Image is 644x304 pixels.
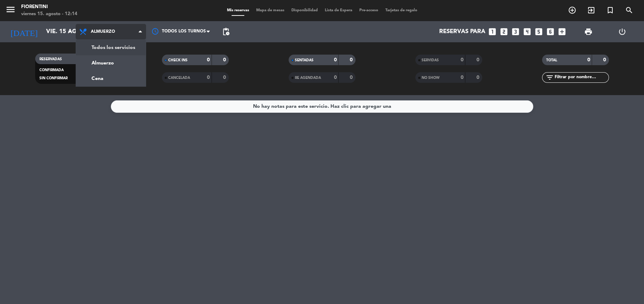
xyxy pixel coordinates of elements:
strong: 0 [350,75,354,80]
span: Lista de Espera [321,8,356,12]
strong: 0 [223,57,227,62]
i: menu [5,4,16,15]
span: Disponibilidad [288,8,321,12]
i: looks_5 [534,27,543,36]
i: power_settings_new [618,27,626,36]
div: LOG OUT [605,21,639,42]
i: add_circle_outline [568,6,576,14]
i: filter_list [545,73,554,82]
i: arrow_drop_down [65,27,74,36]
i: turned_in_not [606,6,614,14]
span: Mis reservas [223,8,253,12]
i: looks_4 [523,27,532,36]
strong: 0 [334,75,336,80]
strong: 0 [350,57,354,62]
span: SIN CONFIRMAR [39,76,68,80]
i: search [625,6,633,14]
i: looks_3 [511,27,520,36]
span: Pre-acceso [356,8,382,12]
i: looks_two [499,27,509,36]
strong: 0 [207,57,210,62]
i: exit_to_app [587,6,595,14]
i: looks_one [488,27,497,36]
strong: 0 [460,57,463,62]
input: Filtrar por nombre... [554,74,608,81]
span: TOTAL [546,58,557,62]
span: Mapa de mesas [253,8,288,12]
span: SENTADAS [295,58,314,62]
span: Reservas para [439,29,485,35]
span: Almuerzo [91,29,115,34]
a: Cena [76,71,146,86]
div: No hay notas para este servicio. Haz clic para agregar una [253,103,391,111]
strong: 0 [476,57,481,62]
button: menu [5,4,16,17]
strong: 0 [223,75,227,80]
div: Fiorentini [21,4,77,11]
strong: 0 [587,57,590,62]
span: CANCELADA [168,76,190,80]
a: Almuerzo [76,55,146,71]
strong: 0 [334,57,336,62]
span: NO SHOW [422,76,440,80]
strong: 0 [207,75,210,80]
span: pending_actions [222,27,230,36]
a: Todos los servicios [76,40,146,55]
i: looks_6 [546,27,555,36]
span: CONFIRMADA [39,68,64,72]
span: SERVIDAS [422,58,439,62]
span: Tarjetas de regalo [382,8,421,12]
span: CHECK INS [168,58,188,62]
strong: 0 [460,75,463,80]
i: add_box [557,27,567,36]
strong: 0 [603,57,607,62]
span: print [584,27,593,36]
span: RE AGENDADA [295,76,321,80]
div: viernes 15. agosto - 12:14 [21,11,77,18]
span: RESERVADAS [39,57,62,61]
strong: 0 [476,75,481,80]
i: [DATE] [5,24,43,39]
